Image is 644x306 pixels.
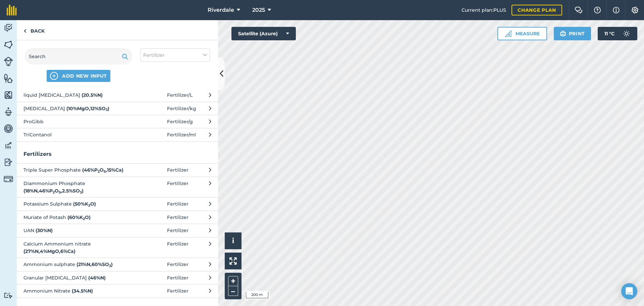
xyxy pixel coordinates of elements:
[59,190,61,194] sub: 5
[17,150,218,159] h3: Fertilizers
[80,190,82,194] sub: 3
[23,180,133,195] span: Diammonium Phosphate
[4,107,13,117] img: svg+xml;base64,PD94bWwgdmVyc2lvbj0iMS4wIiBlbmNvZGluZz0idXRmLTgiPz4KPCEtLSBHZW5lcmF0b3I6IEFkb2JlIE...
[17,258,218,271] button: Ammonium sulphate (21%N,60%SO3)Fertilizer
[497,27,547,40] button: Measure
[208,6,234,14] span: Riverdale
[7,5,17,15] img: fieldmargin Logo
[17,88,218,101] button: liquid [MEDICAL_DATA] (20.5%N)Fertilizer/L
[23,131,133,138] span: TriContanol
[23,200,133,208] span: Potassium Sulphate
[505,30,512,37] img: Ruler icon
[83,217,85,221] sub: 2
[593,7,601,13] img: A question mark icon
[23,188,84,194] strong: ( 18 % N , 46 % P O , 2.5 % SO )
[231,27,296,40] button: Satellite (Azure)
[143,51,165,59] span: Fertilizer
[252,6,265,14] span: 2025
[104,169,106,174] sub: 5
[82,167,123,173] strong: ( 46 % P O , 15 % Ca )
[23,105,133,112] span: [MEDICAL_DATA]
[23,118,133,125] span: ProGibb
[82,92,103,98] strong: ( 20.5 % N )
[167,131,196,138] span: Fertilizer / ml
[50,72,58,80] img: svg+xml;base64,PHN2ZyB4bWxucz0iaHR0cDovL3d3dy53My5vcmcvMjAwMC9zdmciIHdpZHRoPSIxNCIgaGVpZ2h0PSIyNC...
[228,286,238,296] button: –
[167,118,193,125] span: Fertilizer / g
[17,177,218,198] button: Diammonium Phosphate (18%N,46%P2O5,2.5%SO3)Fertilizer
[23,27,26,35] img: svg+xml;base64,PHN2ZyB4bWxucz0iaHR0cDovL3d3dy53My5vcmcvMjAwMC9zdmciIHdpZHRoPSI5IiBoZWlnaHQ9IjI0Ii...
[140,48,210,62] button: Fertilizer
[66,105,109,112] strong: ( 10 % MgO , 12 % SO )
[17,211,218,224] button: Muriate of Potash (60%K2O)Fertilizer
[122,52,128,60] img: svg+xml;base64,PHN2ZyB4bWxucz0iaHR0cDovL3d3dy53My5vcmcvMjAwMC9zdmciIHdpZHRoPSIxOSIgaGVpZ2h0PSIyNC...
[17,20,51,40] a: Back
[598,27,637,40] button: 11 °C
[17,284,218,297] button: Ammonium Nitrate (34.5%N)Fertilizer
[17,224,218,237] button: UAN (30%N)Fertilizer
[4,57,13,66] img: svg+xml;base64,PD94bWwgdmVyc2lvbj0iMS4wIiBlbmNvZGluZz0idXRmLTgiPz4KPCEtLSBHZW5lcmF0b3I6IEFkb2JlIE...
[67,214,91,220] strong: ( 60 % K O )
[17,197,218,210] button: Potassium Sulphate (50%K2O)Fertilizer
[17,237,218,258] button: Calcium Ammonium nitrate (27%N,4%MgO,6%Ca)Fertilizer
[620,27,633,40] img: svg+xml;base64,PD94bWwgdmVyc2lvbj0iMS4wIiBlbmNvZGluZz0idXRmLTgiPz4KPCEtLSBHZW5lcmF0b3I6IEFkb2JlIE...
[23,261,133,268] span: Ammonium sulphate
[106,107,108,112] sub: 3
[631,7,639,13] img: A cog icon
[17,102,218,115] button: [MEDICAL_DATA] (10%MgO,12%SO3)Fertilizer/kg
[4,90,13,100] img: svg+xml;base64,PHN2ZyB4bWxucz0iaHR0cDovL3d3dy53My5vcmcvMjAwMC9zdmciIHdpZHRoPSI1NiIgaGVpZ2h0PSI2MC...
[554,27,591,40] button: Print
[4,157,13,167] img: svg+xml;base64,PD94bWwgdmVyc2lvbj0iMS4wIiBlbmNvZGluZz0idXRmLTgiPz4KPCEtLSBHZW5lcmF0b3I6IEFkb2JlIE...
[462,6,506,14] span: Current plan : PLUS
[98,169,100,174] sub: 2
[17,128,218,141] button: TriContanol Fertilizer/ml
[47,70,110,82] button: ADD NEW INPUT
[17,271,218,284] button: Granular [MEDICAL_DATA] (46%N)Fertilizer
[4,40,13,50] img: svg+xml;base64,PHN2ZyB4bWxucz0iaHR0cDovL3d3dy53My5vcmcvMjAwMC9zdmciIHdpZHRoPSI1NiIgaGVpZ2h0PSI2MC...
[613,6,620,14] img: svg+xml;base64,PHN2ZyB4bWxucz0iaHR0cDovL3d3dy53My5vcmcvMjAwMC9zdmciIHdpZHRoPSIxNyIgaGVpZ2h0PSIxNy...
[23,166,133,174] span: Triple Super Phosphate
[232,236,234,245] span: i
[167,105,196,112] span: Fertilizer / kg
[17,115,218,128] button: ProGibb Fertilizer/g
[23,240,133,255] span: Calcium Ammonium nitrate
[109,264,111,268] sub: 3
[4,23,13,33] img: svg+xml;base64,PD94bWwgdmVyc2lvbj0iMS4wIiBlbmNvZGluZz0idXRmLTgiPz4KPCEtLSBHZW5lcmF0b3I6IEFkb2JlIE...
[23,227,133,234] span: UAN
[88,275,106,281] strong: ( 46 % N )
[4,174,13,184] img: svg+xml;base64,PD94bWwgdmVyc2lvbj0iMS4wIiBlbmNvZGluZz0idXRmLTgiPz4KPCEtLSBHZW5lcmF0b3I6IEFkb2JlIE...
[4,73,13,83] img: svg+xml;base64,PHN2ZyB4bWxucz0iaHR0cDovL3d3dy53My5vcmcvMjAwMC9zdmciIHdpZHRoPSI1NiIgaGVpZ2h0PSI2MC...
[73,201,96,207] strong: ( 50 % K O )
[225,232,241,249] button: i
[604,27,614,40] span: 11 ° C
[621,283,637,299] div: Open Intercom Messenger
[4,140,13,150] img: svg+xml;base64,PD94bWwgdmVyc2lvbj0iMS4wIiBlbmNvZGluZz0idXRmLTgiPz4KPCEtLSBHZW5lcmF0b3I6IEFkb2JlIE...
[575,7,583,13] img: Two speech bubbles overlapping with the left bubble in the forefront
[560,30,566,38] img: svg+xml;base64,PHN2ZyB4bWxucz0iaHR0cDovL3d3dy53My5vcmcvMjAwMC9zdmciIHdpZHRoPSIxOSIgaGVpZ2h0PSIyNC...
[53,190,55,194] sub: 2
[167,91,193,99] span: Fertilizer / L
[4,124,13,134] img: svg+xml;base64,PD94bWwgdmVyc2lvbj0iMS4wIiBlbmNvZGluZz0idXRmLTgiPz4KPCEtLSBHZW5lcmF0b3I6IEFkb2JlIE...
[17,163,218,176] button: Triple Super Phosphate (46%P2O5,15%Ca)Fertilizer
[228,276,238,286] button: +
[36,227,53,233] strong: ( 30 % N )
[72,288,93,294] strong: ( 34.5 % N )
[23,287,133,295] span: Ammonium Nitrate
[88,203,90,208] sub: 2
[23,248,75,254] strong: ( 27 % N , 4 % MgO , 6 % Ca )
[25,48,132,64] input: Search
[23,274,133,281] span: Granular [MEDICAL_DATA]
[4,292,13,299] img: svg+xml;base64,PD94bWwgdmVyc2lvbj0iMS4wIiBlbmNvZGluZz0idXRmLTgiPz4KPCEtLSBHZW5lcmF0b3I6IEFkb2JlIE...
[23,91,133,99] span: liquid [MEDICAL_DATA]
[23,214,133,221] span: Muriate of Potash
[76,261,113,267] strong: ( 21 % N , 60 % SO )
[512,5,562,15] a: Change plan
[229,257,237,265] img: Four arrows, one pointing top left, one top right, one bottom right and the last bottom left
[62,73,107,79] span: ADD NEW INPUT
